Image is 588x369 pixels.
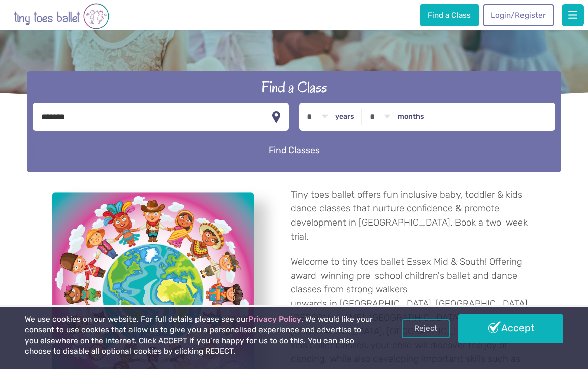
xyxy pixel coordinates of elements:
img: tiny toes ballet [14,2,109,30]
p: We use cookies on our website. For full details please see our . We would like your consent to us... [25,314,375,357]
a: Privacy Policy [248,315,301,324]
label: years [335,112,354,121]
h2: Find a Class [33,77,555,97]
a: Find a Class [420,4,479,26]
a: Reject [402,319,450,338]
p: Tiny toes ballet offers fun inclusive baby, toddler & kids dance classes that nurture confidence ... [291,188,536,244]
button: Find Classes [33,136,555,164]
a: Accept [458,314,563,343]
label: months [398,112,424,121]
a: Login/Register [483,4,554,26]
